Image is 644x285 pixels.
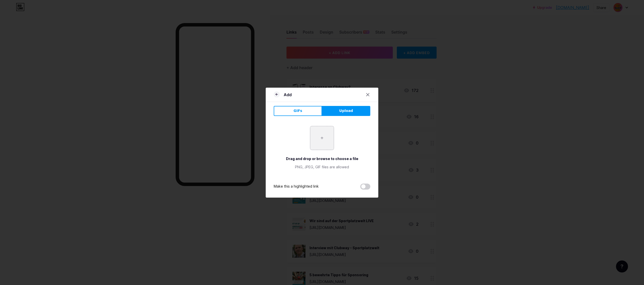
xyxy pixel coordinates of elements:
[274,164,370,170] div: PNG, JPEG, GIF files are allowed
[274,106,322,116] button: GIFs
[274,156,370,161] div: Drag and drop or browse to choose a file
[339,108,353,113] span: Upload
[293,108,302,113] span: GIFs
[284,92,292,98] div: Add
[274,184,319,190] div: Make this a highlighted link
[322,106,370,116] button: Upload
